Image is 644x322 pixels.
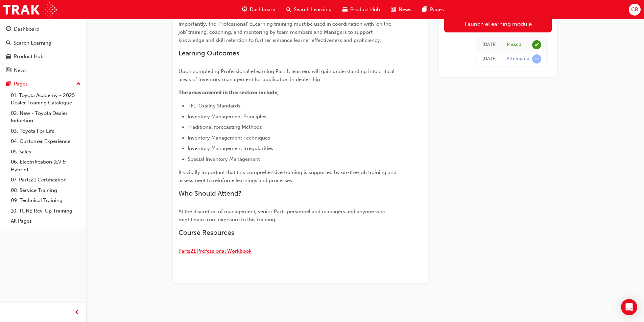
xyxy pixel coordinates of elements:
[507,56,529,62] div: Attempted
[3,78,84,90] button: Pages
[188,156,260,162] span: Special Inventory Management
[621,299,637,315] div: Open Intercom Messenger
[178,208,387,223] span: At the discretion of management, senior Parts personnel and managers and anyone who might gain fr...
[8,185,84,196] a: 08. Service Training
[6,81,11,87] span: pages-icon
[8,206,84,216] a: 10. TUNE Rev-Up Training
[6,68,11,74] span: news-icon
[417,3,449,17] a: pages-iconPages
[8,108,84,126] a: 02. New - Toyota Dealer Induction
[507,42,521,48] div: Passed
[188,124,262,130] span: Traditional forecasting Methods
[14,25,40,33] div: Dashboard
[178,21,392,43] span: Importantly, the ‘Professional’ eLearning training must be used in coordination with 'on the job'...
[242,5,247,14] span: guage-icon
[188,145,273,151] span: Inventory Management Irregularities
[8,195,84,206] a: 09. Technical Training
[3,22,84,78] button: DashboardSearch LearningProduct HubNews
[8,216,84,226] a: All Pages
[286,5,291,14] span: search-icon
[391,5,396,14] span: news-icon
[14,53,44,60] div: Product Hub
[14,80,28,88] div: Pages
[188,103,241,109] span: TFL ‘Quality Standards’
[3,50,84,63] a: Product Hub
[631,6,638,14] span: CR
[188,135,270,141] span: Inventory Management Techniques
[3,37,84,49] a: Search Learning
[3,23,84,35] a: Dashboard
[444,16,552,32] a: Launch eLearning module
[294,6,332,14] span: Search Learning
[6,40,11,46] span: search-icon
[74,308,79,317] span: prev-icon
[178,169,398,183] span: It's vitally important that this comprehensive training is supported by on-the-job training and a...
[178,49,239,57] span: Learning Outcomes
[178,68,396,82] span: Upon completing Professional eLearning Part 1, learners will gain understanding into critical are...
[399,6,411,14] span: News
[8,136,84,147] a: 04. Customer Experience
[8,90,84,108] a: 01. Toyota Academy - 2025 Dealer Training Catalogue
[8,157,84,175] a: 06. Electrification (EV & Hybrid)
[3,2,57,17] img: Trak
[350,6,380,14] span: Product Hub
[178,229,234,237] span: Course Resources
[532,54,541,64] span: learningRecordVerb_ATTEMPT-icon
[178,190,242,197] span: Who Should Attend?
[188,114,266,120] span: Inventory Management Principles
[6,54,11,60] span: car-icon
[281,3,337,17] a: search-iconSearch Learning
[629,4,641,16] button: CR
[422,5,427,14] span: pages-icon
[237,3,281,17] a: guage-iconDashboard
[8,147,84,157] a: 05. Sales
[482,55,497,63] div: Thu Aug 21 2025 13:07:10 GMT+0800 (Australian Western Standard Time)
[385,3,417,17] a: news-iconNews
[532,40,541,49] span: learningRecordVerb_PASS-icon
[482,41,497,49] div: Mon Aug 25 2025 13:59:00 GMT+0800 (Australian Western Standard Time)
[8,175,84,185] a: 07. Parts21 Certification
[8,126,84,137] a: 03. Toyota For Life
[14,67,27,74] div: News
[337,3,385,17] a: car-iconProduct Hub
[76,80,81,89] span: up-icon
[178,248,252,254] a: Parts21 Professional Workbook
[430,6,444,14] span: Pages
[342,5,348,14] span: car-icon
[250,6,276,14] span: Dashboard
[14,39,51,47] div: Search Learning
[178,90,279,96] span: The areas covered in this section include,
[3,64,84,77] a: News
[6,26,11,32] span: guage-icon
